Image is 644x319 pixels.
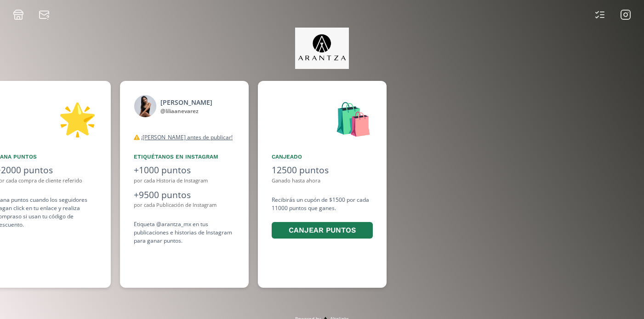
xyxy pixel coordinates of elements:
[134,164,235,177] div: +1000 puntos
[272,95,373,142] div: 🛍️
[134,153,235,161] div: Etiquétanos en Instagram
[160,107,212,115] div: @ liliaanevarez
[141,133,233,141] u: ¡[PERSON_NAME] antes de publicar!
[272,222,373,239] button: Canjear puntos
[134,188,235,202] div: +9500 puntos
[272,153,373,161] div: Canjeado
[272,177,373,185] div: Ganado hasta ahora
[134,201,235,209] div: por cada Publicación de Instagram
[134,220,235,245] div: Etiqueta @arantza_mx en tus publicaciones e historias de Instagram para ganar puntos.
[134,177,235,185] div: por cada Historia de Instagram
[272,164,373,177] div: 12500 puntos
[160,97,212,107] div: [PERSON_NAME]
[272,196,373,240] div: Recibirás un cupón de $1500 por cada 11000 puntos que ganes.
[134,95,157,118] img: 472866662_2015896602243155_15014156077129679_n.jpg
[295,28,349,69] img: jpq5Bx5xx2a5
